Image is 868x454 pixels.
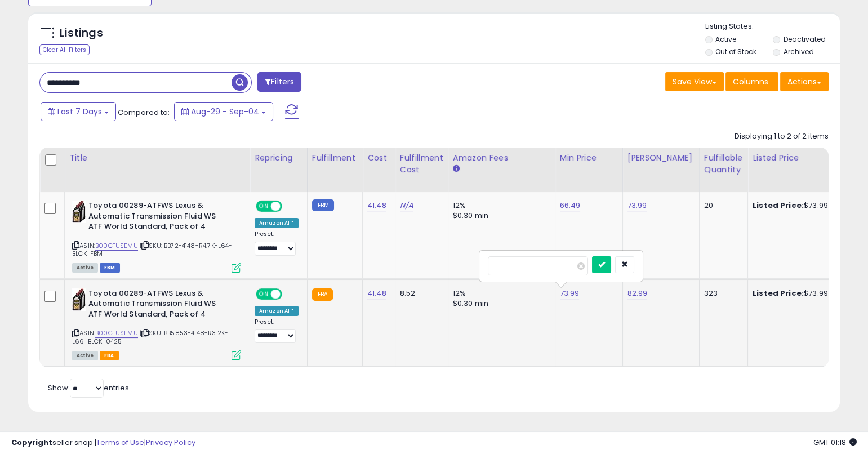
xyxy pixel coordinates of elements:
div: Fulfillment Cost [400,152,443,176]
button: Actions [780,72,829,91]
div: 8.52 [400,288,439,299]
b: Toyota 00289-ATFWS Lexus & Automatic Transmission Fluid WS ATF World Standard, Pack of 4 [88,288,225,323]
div: $73.99 [753,288,846,299]
div: Preset: [255,230,299,256]
h5: Listings [60,25,103,41]
div: Preset: [255,318,299,344]
span: Compared to: [118,107,170,118]
img: 41J50954msL._SL40_.jpg [72,288,86,311]
span: Last 7 Days [57,106,102,117]
a: Terms of Use [96,437,144,448]
a: B00CTUSEMU [95,328,138,338]
div: Clear All Filters [39,44,90,55]
b: Listed Price: [753,288,804,299]
button: Columns [725,72,778,91]
img: 41J50954msL._SL40_.jpg [72,201,86,223]
span: OFF [281,289,299,299]
span: All listings currently available for purchase on Amazon [72,351,98,360]
a: 41.48 [367,288,386,299]
b: Listed Price: [753,200,804,211]
small: FBA [312,288,333,301]
span: Aug-29 - Sep-04 [191,106,259,117]
button: Last 7 Days [41,102,116,121]
p: Listing States: [705,21,840,32]
small: FBM [312,199,334,211]
span: 2025-09-12 01:18 GMT [813,437,857,448]
div: Repricing [255,152,302,164]
label: Active [715,34,736,44]
a: 73.99 [627,200,647,211]
small: Amazon Fees. [453,164,460,174]
span: ON [257,202,271,211]
div: Title [69,152,245,164]
span: Columns [733,76,768,87]
label: Archived [784,47,814,56]
a: 41.48 [367,200,386,211]
div: Amazon AI * [255,218,299,228]
b: Toyota 00289-ATFWS Lexus & Automatic Transmission Fluid WS ATF World Standard, Pack of 4 [88,201,225,235]
a: 82.99 [627,288,648,299]
span: | SKU: BB72-4148-R4.7K-L64-BLCK-FBM [72,241,233,258]
div: Fulfillment [312,152,358,164]
div: Min Price [560,152,618,164]
div: Amazon Fees [453,152,550,164]
strong: Copyright [11,437,52,448]
button: Filters [257,72,301,92]
label: Deactivated [784,34,826,44]
label: Out of Stock [715,47,756,56]
div: Cost [367,152,390,164]
div: $0.30 min [453,211,546,221]
div: Displaying 1 to 2 of 2 items [735,131,829,142]
div: Listed Price [753,152,850,164]
button: Aug-29 - Sep-04 [174,102,273,121]
button: Save View [665,72,724,91]
div: $73.99 [753,201,846,211]
div: 12% [453,201,546,211]
a: N/A [400,200,413,211]
span: | SKU: BB5853-4148-R3.2K-L66-BLCK-0425 [72,328,228,345]
a: 73.99 [560,288,580,299]
a: B00CTUSEMU [95,241,138,251]
div: 323 [704,288,739,299]
div: Amazon AI * [255,306,299,316]
span: OFF [281,202,299,211]
div: ASIN: [72,201,241,271]
a: 66.49 [560,200,581,211]
div: [PERSON_NAME] [627,152,695,164]
div: 20 [704,201,739,211]
div: ASIN: [72,288,241,359]
div: $0.30 min [453,299,546,309]
span: Show: entries [48,382,129,393]
div: Fulfillable Quantity [704,152,743,176]
a: Privacy Policy [146,437,195,448]
span: FBA [100,351,119,360]
span: ON [257,289,271,299]
div: seller snap | | [11,438,195,448]
span: FBM [100,263,120,273]
span: All listings currently available for purchase on Amazon [72,263,98,273]
div: 12% [453,288,546,299]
